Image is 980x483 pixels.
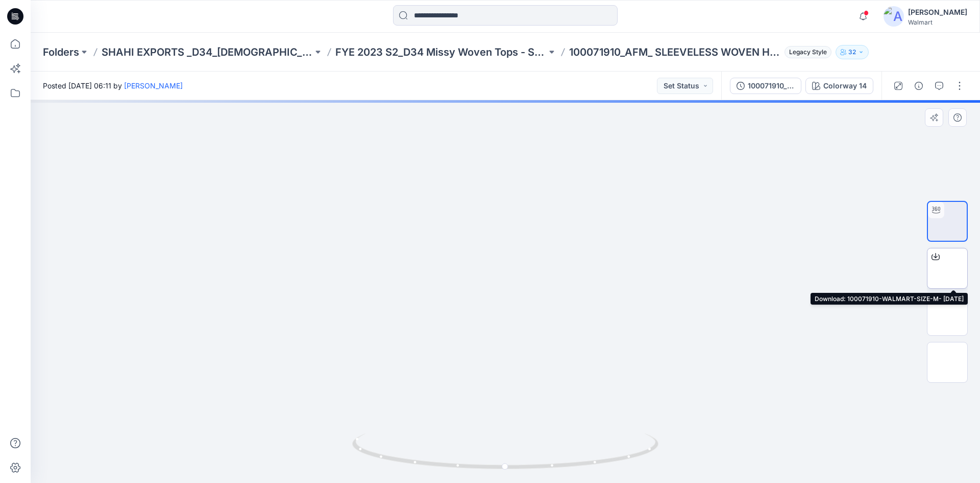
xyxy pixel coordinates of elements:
div: Walmart [908,18,967,26]
button: 32 [836,45,869,59]
p: 100071910_AFM_ SLEEVELESS WOVEN HENLEY WITH POCKET [569,45,780,59]
img: avatar [884,6,904,27]
button: Colorway 14 [805,78,873,94]
button: 100071910_AFM_ SLEEVELESS WOVEN HENLEY WITH POCKET [730,78,801,94]
span: Legacy Style [785,46,831,58]
img: 100071910 BW FILE [927,352,967,373]
img: 100071910 [927,305,967,326]
img: 100071910-WALMART-SIZE-M- 26-08-2021 [927,248,967,288]
div: [PERSON_NAME] [908,6,967,18]
img: turntable-31-10-2021-09:54:17 [928,202,967,241]
p: 32 [848,47,856,58]
div: Colorway 14 [823,80,867,91]
a: SHAHI EXPORTS _D34_[DEMOGRAPHIC_DATA] Top [102,45,313,59]
a: Folders [43,45,79,59]
div: 100071910_AFM_ SLEEVELESS WOVEN HENLEY WITH POCKET [748,80,795,91]
a: FYE 2023 S2_D34 Missy Woven Tops - Shahi [335,45,547,59]
button: Legacy Style [780,45,831,59]
a: [PERSON_NAME] [124,81,183,90]
button: Details [911,78,927,94]
span: Posted [DATE] 06:11 by [43,80,183,91]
